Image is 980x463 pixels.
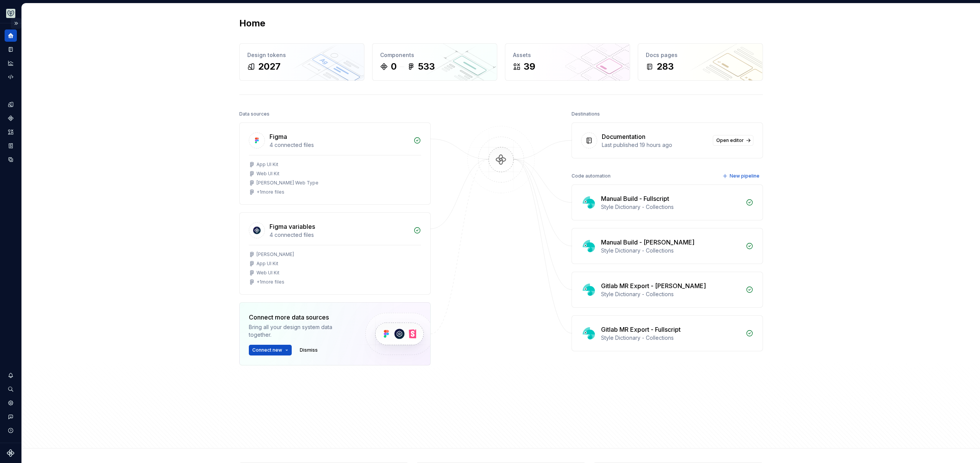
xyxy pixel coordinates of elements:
div: Assets [513,51,622,59]
div: 283 [657,60,674,73]
a: Assets39 [505,43,630,81]
span: Open editor [716,137,744,143]
button: Dismiss [296,345,321,355]
div: Docs pages [646,51,755,59]
a: Figma4 connected filesApp UI KitWeb UI Kit[PERSON_NAME] Web Type+1more files [239,122,431,205]
a: Design tokens2027 [239,43,364,81]
div: Web UI Kit [256,270,279,276]
div: Figma [269,132,287,141]
div: 2027 [258,60,281,73]
div: Figma variables [269,222,315,231]
a: Home [5,29,17,42]
div: 4 connected files [269,231,409,239]
a: Open editor [713,135,753,146]
a: Documentation [5,43,17,55]
div: App UI Kit [256,261,278,267]
span: New pipeline [730,173,759,179]
a: Assets [5,126,17,138]
a: Components0533 [372,43,497,81]
div: 4 connected files [269,141,409,149]
div: Design tokens [247,51,356,59]
svg: Supernova Logo [7,449,15,457]
div: Documentation [602,132,645,141]
a: Storybook stories [5,140,17,152]
h2: Home [239,17,265,29]
div: 0 [391,60,397,73]
button: Contact support [5,411,17,423]
div: + 1 more files [256,279,284,285]
a: Components [5,112,17,124]
button: Search ⌘K [5,383,17,395]
div: Bring all your design system data together. [249,323,352,339]
span: Connect new [252,347,282,353]
div: Components [380,51,489,59]
button: Expand sidebar [11,18,21,29]
div: Style Dictionary - Collections [601,334,741,342]
div: 39 [524,60,535,73]
div: Code automation [572,171,611,181]
button: New pipeline [720,171,763,181]
div: Connect more data sources [249,313,352,322]
div: Manual Build - [PERSON_NAME] [601,238,694,247]
a: Docs pages283 [638,43,763,81]
div: Style Dictionary - Collections [601,290,741,298]
div: [PERSON_NAME] [256,251,294,258]
div: 533 [418,60,435,73]
div: Gitlab MR Export - Fullscript [601,325,681,334]
a: Settings [5,397,17,409]
a: Analytics [5,57,17,69]
a: Design tokens [5,98,17,111]
button: Connect new [249,345,292,355]
div: Data sources [239,109,269,119]
div: Gitlab MR Export - [PERSON_NAME] [601,281,706,290]
div: Manual Build - Fullscript [601,194,669,203]
div: App UI Kit [256,161,278,168]
div: [PERSON_NAME] Web Type [256,180,318,186]
div: Destinations [572,109,600,119]
img: 256e2c79-9abd-4d59-8978-03feab5a3943.png [6,9,15,18]
button: Notifications [5,369,17,381]
div: + 1 more files [256,189,284,195]
div: Style Dictionary - Collections [601,247,741,254]
span: Dismiss [300,347,318,353]
a: Figma variables4 connected files[PERSON_NAME]App UI KitWeb UI Kit+1more files [239,212,431,295]
div: Style Dictionary - Collections [601,203,741,211]
a: Code automation [5,71,17,83]
div: Last published 19 hours ago [602,141,708,149]
a: Data sources [5,153,17,166]
div: Web UI Kit [256,171,279,177]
